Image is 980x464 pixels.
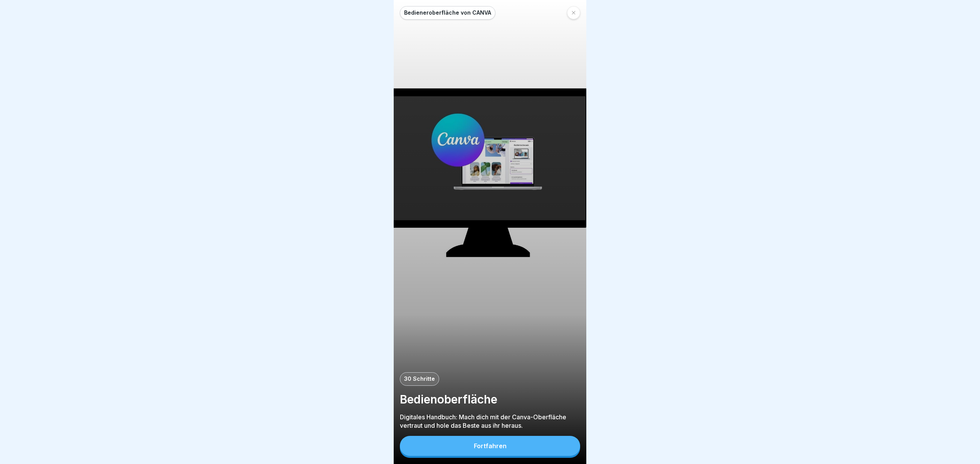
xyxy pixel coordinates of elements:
p: Digitales Handbuch: Mach dich mit der Canva-Oberfläche vertraut und hole das Beste aus ihr heraus. [400,413,580,430]
p: Bedienoberfläche [400,392,580,407]
p: Bedieneroberfläche von CANVA [404,10,491,16]
button: Fortfahren [400,436,580,456]
div: Fortfahren [474,442,507,449]
p: 30 Schritte [404,376,435,382]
